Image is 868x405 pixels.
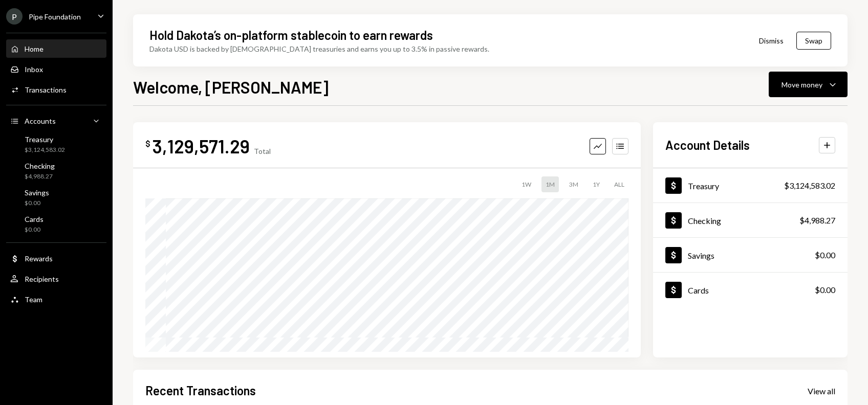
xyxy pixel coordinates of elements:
[145,382,256,399] h2: Recent Transactions
[653,273,848,307] a: Cards$0.00
[688,181,719,191] div: Treasury
[25,117,56,125] div: Accounts
[25,172,55,181] div: $4,988.27
[6,212,106,236] a: Cards$0.00
[6,60,106,78] a: Inbox
[145,139,150,149] div: $
[25,146,65,154] div: $3,124,583.02
[6,80,106,99] a: Transactions
[815,284,835,296] div: $0.00
[25,44,44,53] div: Home
[746,29,796,53] button: Dismiss
[808,386,835,396] div: View all
[25,254,53,263] div: Rewards
[769,72,848,97] button: Move money
[149,27,433,43] div: Hold Dakota’s on-platform stablecoin to earn rewards
[254,147,271,155] div: Total
[149,43,489,54] div: Dakota USD is backed by [DEMOGRAPHIC_DATA] treasuries and earns you up to 3.5% in passive rewards.
[653,168,848,202] a: Treasury$3,124,583.02
[589,176,604,192] div: 1Y
[565,176,582,192] div: 3M
[29,12,81,21] div: Pipe Foundation
[796,32,831,50] button: Swap
[517,176,535,192] div: 1W
[25,85,67,94] div: Transactions
[133,77,329,97] h1: Welcome, [PERSON_NAME]
[610,176,628,192] div: ALL
[6,39,106,58] a: Home
[6,111,106,130] a: Accounts
[6,159,106,183] a: Checking$4,988.27
[6,290,106,308] a: Team
[25,215,44,223] div: Cards
[6,185,106,210] a: Savings$0.00
[688,251,714,260] div: Savings
[25,65,43,74] div: Inbox
[665,137,750,153] h2: Account Details
[25,275,59,283] div: Recipients
[782,79,822,90] div: Move money
[688,285,709,295] div: Cards
[808,385,835,396] a: View all
[541,176,559,192] div: 1M
[6,269,106,288] a: Recipients
[799,214,835,227] div: $4,988.27
[6,8,23,25] div: P
[153,134,250,157] div: 3,129,571.29
[6,132,106,156] a: Treasury$3,124,583.02
[25,295,42,304] div: Team
[653,203,848,237] a: Checking$4,988.27
[688,216,721,226] div: Checking
[815,249,835,261] div: $0.00
[784,179,835,192] div: $3,124,583.02
[25,162,55,170] div: Checking
[25,199,49,208] div: $0.00
[25,188,49,197] div: Savings
[6,249,106,267] a: Rewards
[25,135,65,144] div: Treasury
[653,238,848,272] a: Savings$0.00
[25,226,44,234] div: $0.00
